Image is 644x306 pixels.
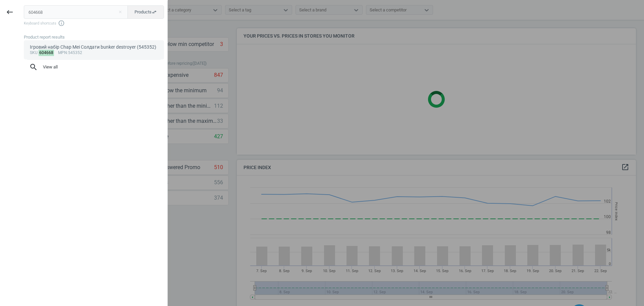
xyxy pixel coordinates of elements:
[24,60,164,74] button: searchView all
[39,50,54,56] mark: 604668
[135,9,157,15] span: Products
[2,4,17,20] button: keyboard_backspace
[24,34,167,40] div: Product report results
[24,20,164,27] span: Keyboard shortcuts
[24,5,128,19] input: Enter the SKU or product name
[115,9,125,15] button: Close
[29,63,159,71] span: View all
[30,50,38,55] span: sku
[29,63,38,71] i: search
[58,20,65,27] i: info_outline
[30,44,158,50] div: Ігровий набір Chap Mei Солдати bunker destroyer (545352)
[6,8,14,16] i: keyboard_backspace
[30,50,158,56] div: : :545352
[127,5,164,19] button: Productsswap_horiz
[58,50,67,55] span: mpn
[152,9,157,15] i: swap_horiz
